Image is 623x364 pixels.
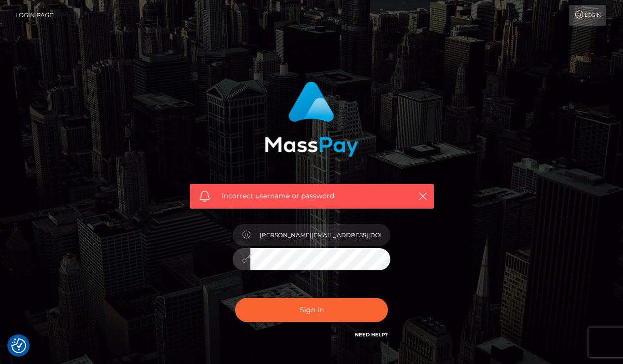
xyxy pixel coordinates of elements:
a: Login [569,5,606,26]
a: Login Page [15,5,53,26]
button: Sign in [235,298,388,322]
a: Need Help? [355,331,388,338]
input: Username... [250,224,390,246]
button: Consent Preferences [11,338,26,353]
img: Revisit consent button [11,338,26,353]
img: MassPay Login [265,81,358,157]
span: Incorrect username or password. [222,191,402,201]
